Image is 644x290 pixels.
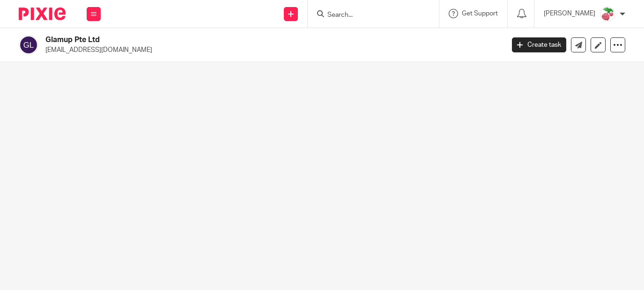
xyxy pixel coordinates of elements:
[45,45,498,55] p: [EMAIL_ADDRESS][DOMAIN_NAME]
[19,7,66,20] img: Pixie
[326,11,411,20] input: Search
[512,37,566,52] a: Create task
[19,35,38,55] img: svg%3E
[600,7,615,22] img: Cherubi-Pokemon-PNG-Isolated-HD.png
[462,10,498,17] span: Get Support
[544,9,595,18] p: [PERSON_NAME]
[45,35,407,45] h2: Glamup Pte Ltd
